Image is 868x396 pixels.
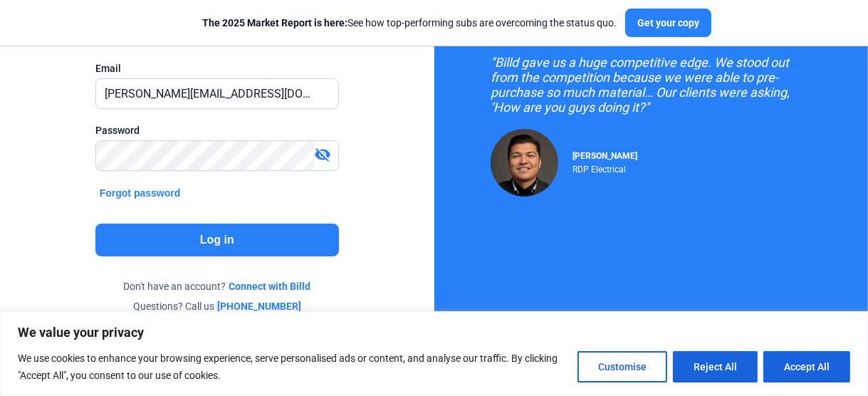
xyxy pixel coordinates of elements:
a: [PHONE_NUMBER] [217,299,301,313]
a: Connect with Billd [229,279,310,293]
div: "Billd gave us a huge competitive edge. We stood out from the competition because we were able to... [491,55,811,115]
img: Raul Pacheco [491,129,558,197]
div: Questions? Call us [95,299,339,313]
button: Customise [577,351,667,382]
button: Get your copy [625,9,711,37]
button: Log in [95,224,339,256]
div: Email [95,61,339,75]
button: Reject All [673,351,758,382]
div: RDP Electrical [572,161,637,174]
mat-icon: visibility_off [314,146,331,163]
button: Accept All [763,351,850,382]
span: The 2025 Market Report is here: [202,17,347,28]
span: [PERSON_NAME] [572,151,637,161]
button: Forgot password [95,185,185,201]
div: Password [95,123,339,137]
p: We use cookies to enhance your browsing experience, serve personalised ads or content, and analys... [18,350,567,384]
div: See how top-performing subs are overcoming the status quo. [202,16,617,30]
p: We value your privacy [18,324,850,341]
div: Don't have an account? [95,279,339,293]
